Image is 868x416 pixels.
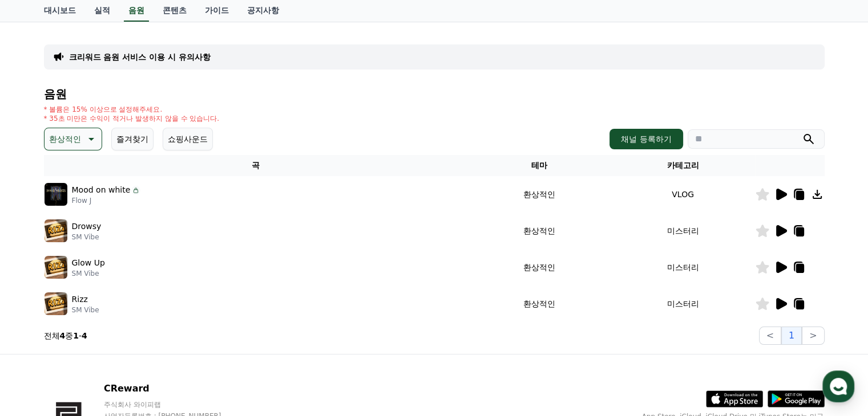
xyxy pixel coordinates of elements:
td: VLOG [611,176,754,213]
p: SM Vibe [72,269,105,278]
p: Drowsy [72,221,102,233]
a: 크리워드 음원 서비스 이용 시 유의사항 [69,51,211,63]
td: 환상적인 [467,176,611,213]
strong: 1 [73,331,79,340]
p: 주식회사 와이피랩 [104,400,243,409]
img: music [45,183,67,206]
td: 환상적인 [467,249,611,286]
td: 미스터리 [611,286,754,322]
p: 환상적인 [49,131,81,147]
a: 설정 [147,321,219,350]
td: 환상적인 [467,286,611,322]
button: 채널 등록하기 [609,129,683,149]
p: * 볼륨은 15% 이상으로 설정해주세요. [44,105,220,114]
p: Rizz [72,293,88,305]
button: 1 [781,327,802,345]
td: 미스터리 [611,249,754,286]
button: > [802,327,824,345]
th: 테마 [467,155,611,176]
p: * 35초 미만은 수익이 적거나 발생하지 않을 수 있습니다. [44,114,220,123]
strong: 4 [82,331,87,340]
span: 홈 [36,338,43,348]
th: 곡 [44,155,467,176]
span: 대화 [104,339,118,348]
td: 환상적인 [467,213,611,249]
p: CReward [104,382,243,395]
p: 전체 중 - [44,330,87,341]
button: 쇼핑사운드 [163,128,213,150]
span: 설정 [176,338,190,348]
h4: 음원 [44,88,825,100]
p: SM Vibe [72,305,99,315]
p: SM Vibe [72,233,102,242]
p: Glow Up [72,257,105,269]
th: 카테고리 [611,155,754,176]
img: music [45,292,67,315]
button: 즐겨찾기 [111,128,154,150]
img: music [45,256,67,279]
button: 환상적인 [44,128,102,150]
td: 미스터리 [611,213,754,249]
a: 홈 [3,321,75,350]
button: < [759,327,781,345]
a: 대화 [75,321,147,350]
img: music [45,219,67,242]
p: Mood on white [72,184,131,196]
p: Flow J [72,196,141,205]
strong: 4 [60,331,66,340]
